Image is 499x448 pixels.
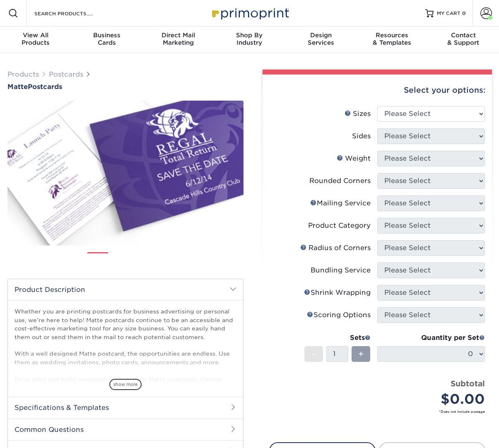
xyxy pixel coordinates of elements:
[7,70,39,78] a: Products
[142,26,214,53] a: Direct MailMarketing
[311,265,371,275] div: Bundling Service
[7,92,243,255] img: Matte 01
[428,31,499,39] span: Contact
[7,83,28,91] span: Matte
[71,31,142,46] div: Cards
[285,26,357,53] a: DesignServices
[357,26,428,53] a: Resources& Templates
[307,310,371,320] div: Scoring Options
[357,31,428,39] span: Resources
[14,307,236,409] p: Whether you are printing postcards for business advertising or personal use, we’re here to help! ...
[115,249,136,270] img: Postcards 02
[8,419,243,440] h2: Common Questions
[451,379,485,388] strong: Subtotal
[358,348,364,360] span: +
[337,154,371,164] div: Weight
[142,31,214,39] span: Direct Mail
[276,409,485,414] small: *Does not include postage
[352,131,371,141] div: Sides
[285,31,357,46] div: Services
[208,4,291,22] img: Primoprint
[437,10,460,17] span: MY CART
[7,83,243,91] a: MattePostcards
[214,26,285,53] a: Shop ByIndustry
[8,397,243,418] h2: Specifications & Templates
[109,379,142,390] span: show more
[357,31,428,46] div: & Templates
[214,31,285,39] span: Shop By
[269,75,485,106] div: Select your options:
[87,249,108,270] img: Postcards 01
[428,31,499,46] div: & Support
[308,221,371,231] div: Product Category
[142,31,214,46] div: Marketing
[71,26,142,53] a: BusinessCards
[310,198,371,208] div: Mailing Service
[309,176,371,186] div: Rounded Corners
[49,70,83,78] a: Postcards
[214,31,285,46] div: Industry
[8,279,243,300] h2: Product Description
[34,8,114,18] input: SEARCH PRODUCTS.....
[285,31,357,39] span: Design
[7,83,243,91] h1: Postcards
[304,288,371,298] div: Shrink Wrapping
[312,348,316,360] span: -
[462,10,466,16] span: 0
[300,243,371,253] div: Radius of Corners
[345,109,371,119] div: Sizes
[428,26,499,53] a: Contact& Support
[71,31,142,39] span: Business
[304,333,371,343] div: Sets
[383,389,485,409] div: $0.00
[377,333,485,343] div: Quantity per Set
[143,249,164,270] img: Postcards 03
